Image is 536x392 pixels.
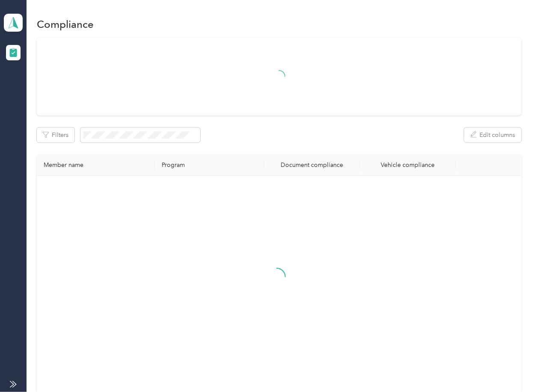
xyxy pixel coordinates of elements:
th: Member name [37,154,154,176]
th: Program [155,154,264,176]
div: Vehicle compliance [367,161,449,169]
button: Edit columns [464,128,521,143]
h1: Compliance [37,20,94,29]
iframe: Everlance-gr Chat Button Frame [488,344,536,392]
div: Document compliance [271,161,353,169]
button: Filters [37,128,74,143]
